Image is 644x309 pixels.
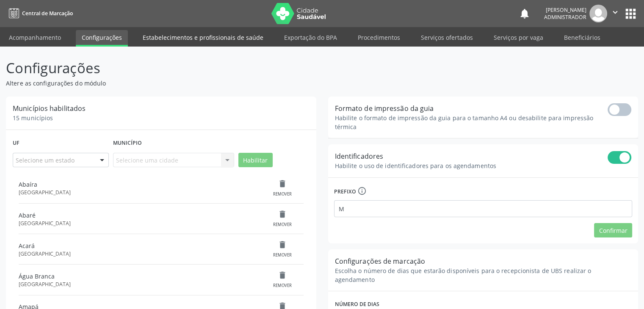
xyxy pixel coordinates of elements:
a: Configurações [76,30,128,47]
i: delete [278,179,287,188]
button: apps [623,6,638,21]
div: Remover [273,283,292,289]
label: Uf [13,137,19,150]
i:  [611,8,620,17]
span: Formato de impressão da guia [335,104,434,113]
i: delete [278,210,287,219]
i: delete [278,270,287,280]
button: Habilitar [238,153,273,167]
span: Habilite o formato de impressão da guia para o tamanho A4 ou desabilite para impressão térmica [335,114,594,131]
p: Altere as configurações do módulo [6,79,448,88]
a: Procedimentos [352,30,406,45]
div: Acará [19,241,261,250]
div: [PERSON_NAME] [544,6,586,14]
a: Central de Marcação [6,6,73,20]
span: Escolha o número de dias que estarão disponíveis para o recepcionista de UBS realizar o agendamento [335,267,591,284]
span: Selecione um estado [16,156,75,165]
button:  [607,5,623,22]
label: Prefixo [334,184,633,201]
a: Acompanhamento [3,30,67,45]
a: Serviços ofertados [415,30,479,45]
span: 15 municípios [13,114,53,122]
span: Configurações de marcação [335,257,426,266]
div: Água Branca [19,272,261,281]
input: Informe o prefixo que deseja utilizar [334,200,633,217]
div: Remover [273,222,292,228]
a: Estabelecimentos e profissionais de saúde [137,30,269,45]
p: Configurações [6,58,448,79]
i: delete [278,240,287,249]
span: Habilite o uso de identificadores para os agendamentos [335,162,496,170]
a: Serviços por vaga [488,30,549,45]
div: [GEOGRAPHIC_DATA] [19,250,261,257]
div: [GEOGRAPHIC_DATA] [19,189,261,196]
button: Confirmar [594,223,632,237]
span: Municípios habilitados [13,104,86,113]
div: Remover [273,252,292,258]
i: info_outline [357,186,367,196]
div: Remover [273,191,292,197]
a: Beneficiários [558,30,606,45]
div: [GEOGRAPHIC_DATA] [19,220,261,227]
div: [GEOGRAPHIC_DATA] [19,281,261,288]
button: notifications [519,8,531,19]
div: Prefixo a ser utilizado juntamente com os identificadores de agendamento. Após ser definido, não ... [357,186,367,198]
a: Exportação do BPA [278,30,343,45]
span: Identificadores [335,152,384,161]
div: Abaíra [19,180,261,189]
div: Abaré [19,211,261,220]
span: Administrador [544,14,586,21]
label: Município [113,137,142,150]
span: Central de Marcação [22,10,73,17]
img: img [589,5,607,22]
